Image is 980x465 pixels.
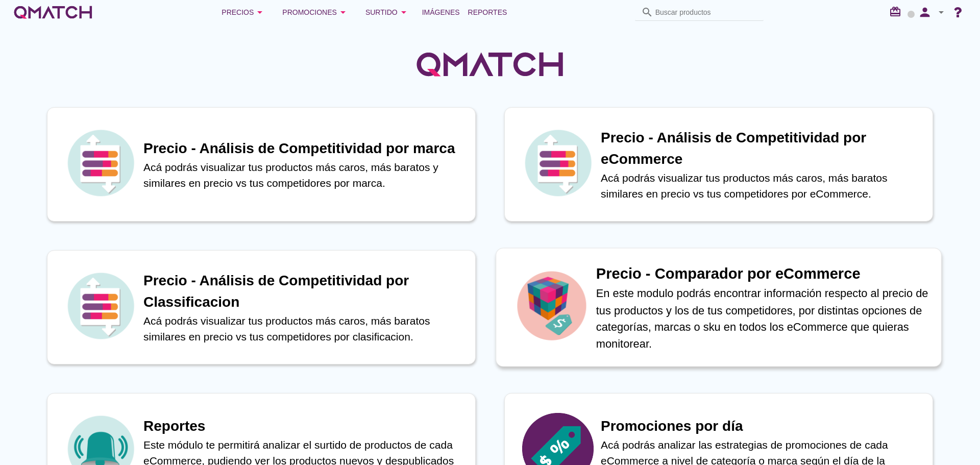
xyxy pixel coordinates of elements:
div: Surtido [365,6,410,18]
div: Precios [222,6,266,18]
a: iconPrecio - Análisis de Competitividad por ClassificacionAcá podrás visualizar tus productos más... [33,250,490,364]
a: white-qmatch-logo [12,2,94,22]
img: icon [65,127,136,199]
p: Acá podrás visualizar tus productos más caros, más baratos y similares en precio vs tus competido... [143,159,465,191]
h1: Promociones por día [601,415,922,437]
a: iconPrecio - Análisis de Competitividad por marcaAcá podrás visualizar tus productos más caros, m... [33,107,490,222]
button: Precios [213,2,274,22]
p: Acá podrás visualizar tus productos más caros, más baratos similares en precio vs tus competidore... [143,313,465,345]
i: arrow_drop_down [398,6,410,18]
a: iconPrecio - Análisis de Competitividad por eCommerceAcá podrás visualizar tus productos más caro... [490,107,947,222]
i: arrow_drop_down [254,6,266,18]
input: Buscar productos [655,4,757,20]
img: icon [65,270,136,341]
span: Imágenes [422,6,460,18]
a: Imágenes [418,2,464,22]
h1: Precio - Análisis de Competitividad por eCommerce [601,127,922,170]
img: icon [522,127,594,199]
button: Promociones [274,2,357,22]
h1: Reportes [143,415,465,437]
div: Promociones [282,6,349,18]
img: icon [514,268,589,343]
h1: Precio - Análisis de Competitividad por marca [143,138,465,159]
h1: Precio - Análisis de Competitividad por Classificacion [143,270,465,313]
i: person [915,5,935,19]
a: Reportes [464,2,511,22]
i: arrow_drop_down [935,6,947,18]
p: En este modulo podrás encontrar información respecto al precio de tus productos y los de tus comp... [596,285,930,352]
p: Acá podrás visualizar tus productos más caros, más baratos similares en precio vs tus competidore... [601,170,922,202]
button: Surtido [357,2,418,22]
img: QMatchLogo [413,39,567,90]
i: search [641,6,653,18]
h1: Precio - Comparador por eCommerce [596,263,930,285]
i: arrow_drop_down [337,6,349,18]
a: iconPrecio - Comparador por eCommerceEn este modulo podrás encontrar información respecto al prec... [490,250,947,364]
i: redeem [889,6,905,18]
span: Reportes [468,6,507,18]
